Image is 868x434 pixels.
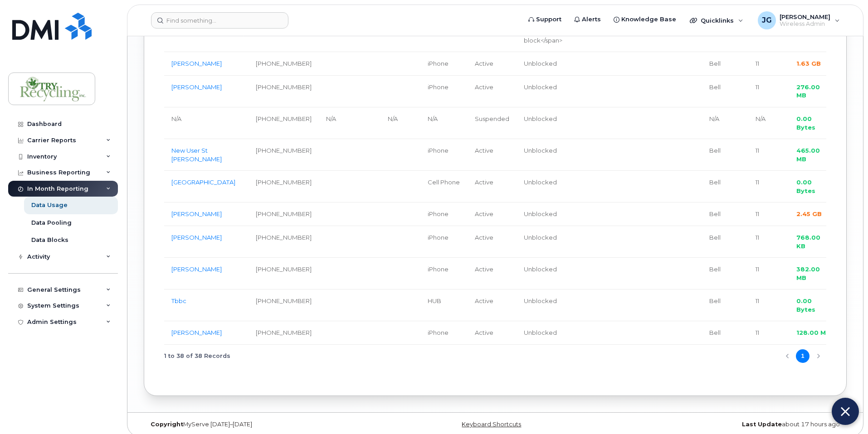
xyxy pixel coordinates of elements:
[748,107,789,139] td: N/A
[171,234,222,241] a: [PERSON_NAME]
[468,76,517,107] td: Active
[796,115,815,131] span: 0.00 Bytes
[380,107,420,139] td: N/A
[621,15,676,24] span: Knowledge Base
[171,83,222,91] a: [PERSON_NAME]
[420,107,468,139] td: N/A
[468,139,517,171] td: Active
[841,404,850,419] img: Close chat
[249,139,319,171] td: [PHONE_NUMBER]
[701,17,734,24] span: Quicklinks
[151,12,288,29] input: Find something...
[144,421,378,428] div: MyServe [DATE]–[DATE]
[702,139,748,171] td: Bell
[748,76,789,107] td: 11
[796,60,821,67] span: 1.63 GB
[522,10,568,29] a: Support
[568,10,607,29] a: Alerts
[517,171,702,203] td: Unblocked
[468,289,517,321] td: Active
[682,158,863,429] iframe: Five9 LiveChat
[171,60,222,67] a: [PERSON_NAME]
[249,171,319,203] td: [PHONE_NUMBER]
[171,178,235,186] a: [GEOGRAPHIC_DATA]
[164,349,230,363] span: 1 to 38 of 38 Records
[683,11,750,29] div: Quicklinks
[420,203,468,226] td: iPhone
[171,297,186,304] a: Tbbc
[171,115,181,122] span: N/A
[420,76,468,107] td: iPhone
[151,421,183,428] strong: Copyright
[517,107,702,139] td: Unblocked
[748,52,789,76] td: 11
[517,226,702,258] td: Unblocked
[420,139,468,171] td: iPhone
[468,258,517,289] td: Active
[249,203,319,226] td: [PHONE_NUMBER]
[702,52,748,76] td: Bell
[517,76,702,107] td: Unblocked
[517,289,702,321] td: Unblocked
[249,52,319,76] td: [PHONE_NUMBER]
[171,329,222,336] a: [PERSON_NAME]
[420,171,468,203] td: Cell Phone
[517,139,702,171] td: Unblocked
[468,107,517,139] td: Suspended
[780,20,830,28] span: Wireless Admin
[517,258,702,289] td: Unblocked
[468,52,517,76] td: Active
[762,15,772,26] span: JG
[468,321,517,345] td: Active
[171,147,222,163] a: New User St [PERSON_NAME]
[171,265,222,273] a: [PERSON_NAME]
[249,289,319,321] td: [PHONE_NUMBER]
[249,76,319,107] td: [PHONE_NUMBER]
[468,203,517,226] td: Active
[702,76,748,107] td: Bell
[420,226,468,258] td: iPhone
[612,421,847,428] div: about 17 hours ago
[796,83,820,99] span: 276.00 MB
[796,147,820,163] span: 465.00 MB
[536,15,561,24] span: Support
[249,321,319,345] td: [PHONE_NUMBER]
[582,15,601,24] span: Alerts
[748,139,789,171] td: 11
[517,52,702,76] td: Unblocked
[607,10,683,29] a: Knowledge Base
[517,203,702,226] td: Unblocked
[420,289,468,321] td: HUB
[249,107,319,139] td: [PHONE_NUMBER]
[517,321,702,345] td: Unblocked
[420,321,468,345] td: iPhone
[751,11,846,29] div: Jorg Gelz
[171,210,222,217] a: [PERSON_NAME]
[319,107,380,139] td: N/A
[780,13,830,20] span: [PERSON_NAME]
[468,226,517,258] td: Active
[702,107,748,139] td: N/A
[468,171,517,203] td: Active
[249,258,319,289] td: [PHONE_NUMBER]
[462,421,521,428] a: Keyboard Shortcuts
[420,258,468,289] td: iPhone
[249,226,319,258] td: [PHONE_NUMBER]
[420,52,468,76] td: iPhone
